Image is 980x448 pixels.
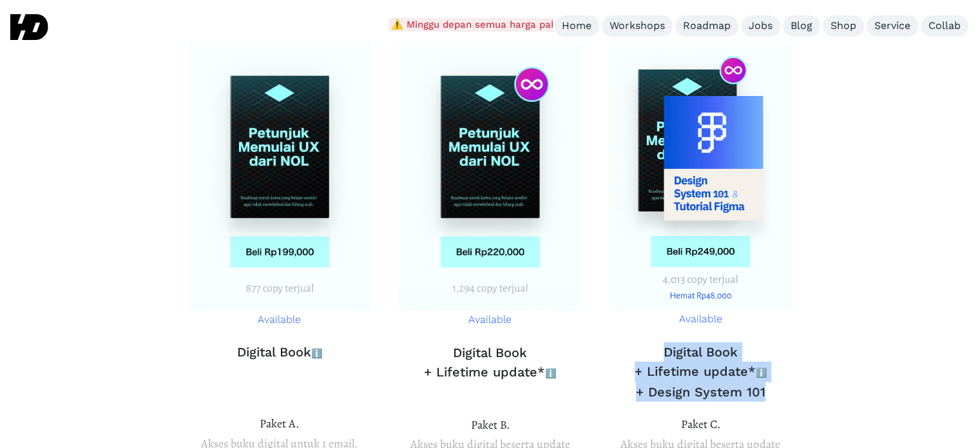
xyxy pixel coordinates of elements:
p: Available [398,311,582,329]
div: Roadmap [683,19,731,33]
a: Collab [921,15,968,37]
div: Collab [928,19,961,33]
a: Roadmap [675,15,738,37]
span: ⚠️ Minggu depan semua harga paket naik [389,18,592,32]
a: Available [608,42,793,329]
span: Paket A. [260,416,299,431]
h3: Digital Book + Lifetime update* + Design System 101 [608,342,793,402]
a: Available [187,42,372,330]
a: Service [867,15,918,37]
img: harga buku petunjuk memulai ux dari nol paket b [398,43,582,311]
div: Shop [831,19,856,33]
a: Jobs [741,15,780,37]
a: Blog [783,15,820,37]
span: ℹ️ [311,348,322,358]
div: Jobs [749,19,773,33]
a: Home [554,15,599,37]
a: Available [398,42,582,330]
img: harga buku petunjuk memulai ux dari nol paket c [188,43,372,311]
span: ℹ️ [756,367,767,378]
a: Shop [823,15,864,37]
div: Blog [791,19,812,33]
span: Paket B. [470,417,509,433]
div: Workshops [610,19,665,33]
span: ℹ️ [545,368,556,378]
span: Paket C. [681,416,720,432]
div: Service [874,19,910,33]
div: Home [562,19,591,33]
p: Available [188,311,372,329]
h3: Digital Book [187,342,372,363]
h3: Digital Book + Lifetime update* [398,343,582,383]
a: Workshops [602,15,673,37]
p: Available [609,310,793,329]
